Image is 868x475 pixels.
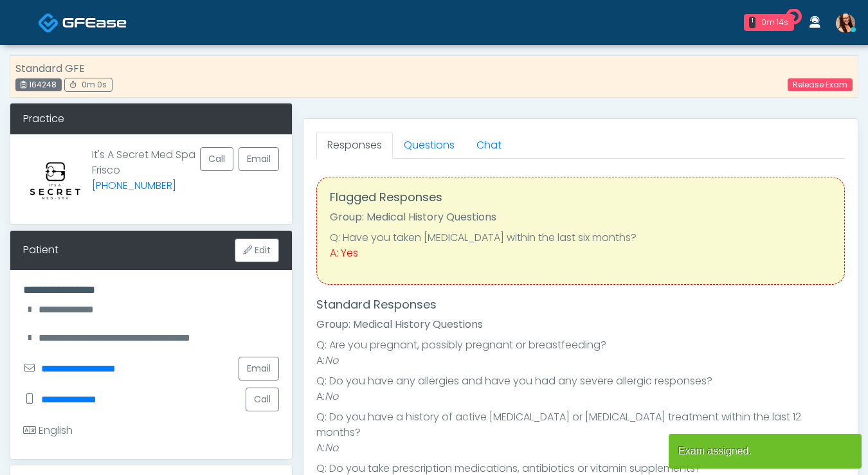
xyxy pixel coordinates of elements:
[316,337,845,353] li: Q: Are you pregnant, possibly pregnant or breastfeeding?
[836,13,855,33] img: Alexis Foster-Horton
[330,230,831,246] li: Q: Have you taken [MEDICAL_DATA] within the last six months?
[239,147,279,171] a: Email
[736,9,802,36] a: 1 0m 14s
[38,1,127,43] a: Docovia
[669,434,862,469] article: Exam assigned.
[246,388,279,411] button: Call
[325,440,338,455] em: No
[325,389,338,404] em: No
[393,132,466,159] a: Questions
[316,440,845,456] li: A:
[330,210,496,224] strong: Group: Medical History Questions
[316,373,845,389] li: Q: Do you have any allergies and have you had any severe allergic responses?
[330,246,831,261] div: A: Yes
[10,103,292,134] div: Practice
[239,357,279,381] a: Email
[761,17,789,28] div: 0m 14s
[788,78,853,91] a: Release Exam
[316,409,845,440] li: Q: Do you have a history of active [MEDICAL_DATA] or [MEDICAL_DATA] treatment within the last 12 ...
[15,78,62,91] div: 164248
[62,16,127,29] img: Docovia
[325,353,338,368] em: No
[23,147,87,211] img: Provider image
[92,147,195,201] p: It's A Secret Med Spa Frisco
[82,79,107,90] span: 0m 0s
[38,12,59,33] img: Docovia
[466,132,512,159] a: Chat
[316,298,845,312] h4: Standard Responses
[200,147,233,171] button: Call
[316,132,393,159] a: Responses
[749,17,755,28] div: 1
[316,353,845,368] li: A:
[92,178,176,193] a: [PHONE_NUMBER]
[23,242,59,258] div: Patient
[23,423,73,438] div: English
[235,238,279,262] button: Edit
[15,61,85,76] strong: Standard GFE
[330,190,831,204] h4: Flagged Responses
[316,389,845,404] li: A:
[316,317,483,332] strong: Group: Medical History Questions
